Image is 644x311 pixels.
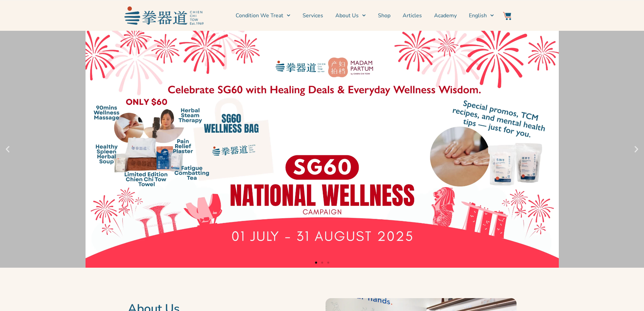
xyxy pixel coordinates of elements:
[3,145,12,154] div: Previous slide
[236,7,290,24] a: Condition We Treat
[503,12,511,20] img: Website Icon-03
[469,7,494,24] a: English
[434,7,457,24] a: Academy
[469,12,487,20] span: English
[303,7,323,24] a: Services
[632,145,641,154] div: Next slide
[335,7,366,24] a: About Us
[315,262,317,264] span: Go to slide 1
[327,262,329,264] span: Go to slide 3
[378,7,390,24] a: Shop
[403,7,422,24] a: Articles
[207,7,494,24] nav: Menu
[321,262,323,264] span: Go to slide 2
